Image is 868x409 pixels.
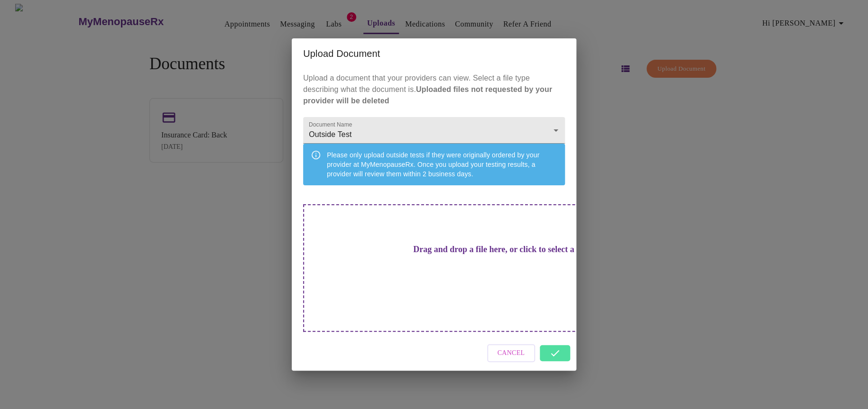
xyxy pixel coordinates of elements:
[303,117,565,144] div: Outside Test
[327,146,557,182] div: Please only upload outside tests if they were originally ordered by your provider at MyMenopauseR...
[369,245,631,254] h3: Drag and drop a file here, or click to select a file
[303,46,565,61] h2: Upload Document
[303,73,565,107] p: Upload a document that your providers can view. Select a file type describing what the document is.
[303,85,552,105] strong: Uploaded files not requested by your provider will be deleted
[487,344,536,363] button: Cancel
[498,347,525,359] span: Cancel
